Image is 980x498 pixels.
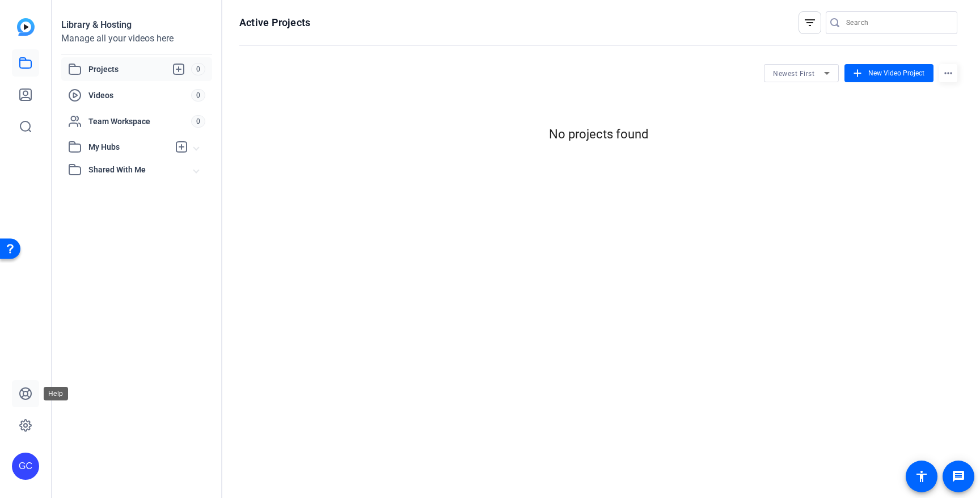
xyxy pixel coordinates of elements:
[773,70,814,78] span: Newest First
[191,115,205,128] span: 0
[868,68,924,78] span: New Video Project
[88,90,191,101] span: Videos
[61,158,212,181] mat-expansion-panel-header: Shared With Me
[191,63,205,75] span: 0
[44,387,68,400] div: Help
[851,67,864,79] mat-icon: add
[939,64,957,82] mat-icon: more_horiz
[61,18,212,32] div: Library & Hosting
[191,89,205,102] span: 0
[952,470,965,483] mat-icon: message
[88,116,191,127] span: Team Workspace
[803,16,817,29] mat-icon: filter_list
[844,64,933,82] button: New Video Project
[12,453,39,480] div: GC
[846,16,948,29] input: Search
[239,16,310,29] h1: Active Projects
[915,470,928,483] mat-icon: accessibility
[88,164,194,176] span: Shared With Me
[88,141,169,153] span: My Hubs
[61,32,212,45] div: Manage all your videos here
[239,125,957,144] div: No projects found
[17,18,35,36] img: blue-gradient.svg
[61,136,212,158] mat-expansion-panel-header: My Hubs
[88,62,191,76] span: Projects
